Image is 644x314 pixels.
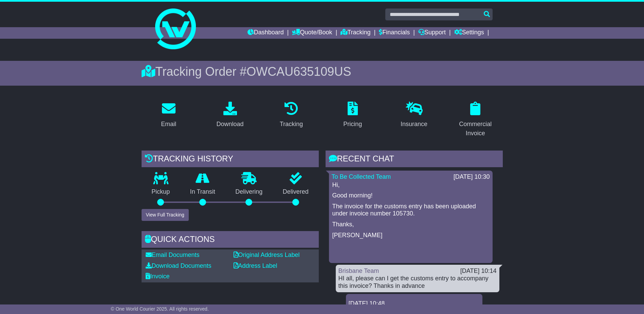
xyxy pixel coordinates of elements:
div: Tracking [280,120,303,129]
a: Insurance [396,99,432,131]
a: Invoice [146,273,170,280]
a: Email Documents [146,251,200,258]
a: Download Documents [146,262,211,269]
a: Dashboard [247,27,284,39]
a: Financials [379,27,410,39]
div: Tracking Order # [142,64,503,79]
p: Hi, [332,181,489,189]
div: Commercial Invoice [453,120,498,138]
span: OWCAU635109US [246,65,351,78]
a: Download [212,99,248,131]
p: The invoice for the customs entry has been uploaded under invoice number 105730. [332,203,489,217]
div: Quick Actions [142,231,319,249]
a: Tracking [341,27,370,39]
p: Thanks, [332,221,489,228]
div: Email [161,120,176,129]
a: Commercial Invoice [448,99,503,140]
a: Pricing [339,99,366,131]
div: HI all, please can I get the customs entry to accompany this invoice? Thanks in advance [338,275,497,290]
div: [DATE] 10:48 [349,300,480,308]
p: Good morning! [332,192,489,199]
a: Quote/Book [292,27,332,39]
div: Insurance [401,120,427,129]
p: [PERSON_NAME] [332,232,489,239]
div: RECENT CHAT [326,151,503,169]
a: Email [157,99,181,131]
div: [DATE] 10:14 [460,267,497,275]
div: Pricing [343,120,362,129]
a: To Be Collected Team [332,173,391,180]
a: Original Address Label [234,251,300,258]
a: Brisbane Team [338,267,379,274]
div: [DATE] 10:30 [454,173,490,181]
p: Pickup [142,188,180,196]
p: Delivered [273,188,319,196]
span: © One World Courier 2025. All rights reserved. [111,306,209,312]
a: Support [418,27,446,39]
div: Tracking history [142,151,319,169]
p: In Transit [180,188,225,196]
div: Download [216,120,243,129]
button: View Full Tracking [142,209,189,221]
a: Address Label [234,262,277,269]
a: Tracking [275,99,307,131]
p: Delivering [225,188,273,196]
a: Settings [454,27,484,39]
